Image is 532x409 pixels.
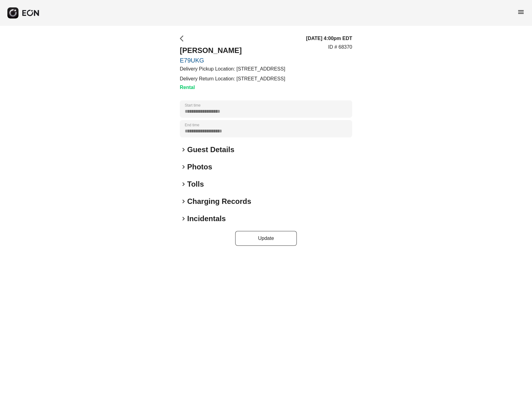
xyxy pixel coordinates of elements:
h2: Tolls [187,179,204,189]
span: keyboard_arrow_right [180,163,187,171]
span: keyboard_arrow_right [180,146,187,153]
span: keyboard_arrow_right [180,215,187,222]
p: Delivery Pickup Location: [STREET_ADDRESS] [180,65,285,73]
span: arrow_back_ios [180,35,187,42]
h2: Guest Details [187,145,234,155]
a: E79UKG [180,57,285,64]
h2: Charging Records [187,196,251,206]
p: Delivery Return Location: [STREET_ADDRESS] [180,75,285,83]
h2: Incidentals [187,214,226,224]
h3: Rental [180,84,285,91]
h2: Photos [187,162,212,172]
span: keyboard_arrow_right [180,198,187,205]
span: keyboard_arrow_right [180,180,187,188]
h3: [DATE] 4:00pm EDT [306,35,352,42]
button: Update [235,231,297,246]
p: ID # 68370 [328,43,352,51]
h2: [PERSON_NAME] [180,46,285,55]
span: menu [517,8,525,16]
